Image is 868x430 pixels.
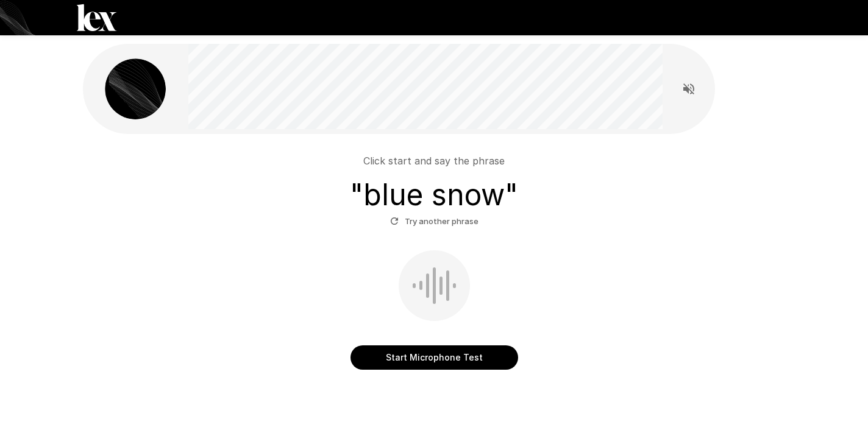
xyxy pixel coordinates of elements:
[105,58,166,119] img: lex_avatar2.png
[677,77,701,101] button: Read questions aloud
[363,153,505,168] p: Click start and say the phrase
[350,178,518,212] h3: " blue snow "
[387,212,482,231] button: Try another phrase
[350,345,518,370] button: Start Microphone Test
